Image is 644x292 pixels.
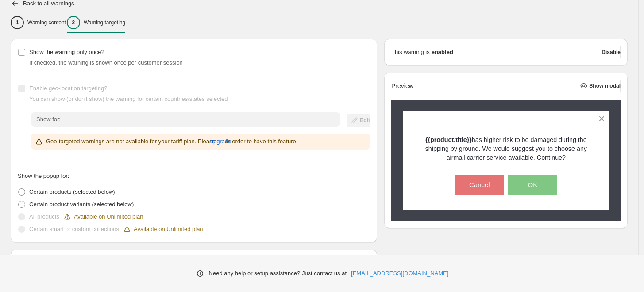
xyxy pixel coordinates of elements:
[425,136,472,143] strong: {{product.title}}
[351,269,448,278] a: [EMAIL_ADDRESS][DOMAIN_NAME]
[63,212,143,221] div: Available on Unlimited plan
[29,188,115,195] span: Certain products (selected below)
[29,59,183,66] span: If checked, the warning is shown once per customer session
[391,82,413,90] h2: Preview
[18,173,69,179] span: Show the popup for:
[210,137,231,146] span: upgrade
[29,85,107,92] span: Enable geo-location targeting?
[29,96,228,102] span: You can show (or don't show) the warning for certain countries/states selected
[46,137,297,146] p: Geo-targeted warnings are not available for your tariff plan. Please in order to have this feature.
[67,13,125,32] button: 2Warning targeting
[418,135,594,162] p: has higher risk to be damaged during the shipping by ground. We would suggest you to choose any a...
[11,13,66,32] button: 1Warning content
[67,16,80,29] div: 2
[602,46,621,58] button: Disable
[29,201,134,207] span: Certain product variants (selected below)
[210,134,231,149] button: upgrade
[577,80,621,92] button: Show modal
[455,175,504,195] button: Cancel
[29,212,59,221] p: All products
[123,225,203,234] div: Available on Unlimited plan
[36,116,61,123] span: Show for:
[589,82,621,89] span: Show modal
[29,225,119,234] p: Certain smart or custom collections
[391,48,430,57] p: This warning is
[27,19,66,26] p: Warning content
[84,19,125,26] p: Warning targeting
[11,16,24,29] div: 1
[508,175,557,195] button: OK
[602,49,621,56] span: Disable
[432,48,453,57] strong: enabled
[29,49,104,55] span: Show the warning only once?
